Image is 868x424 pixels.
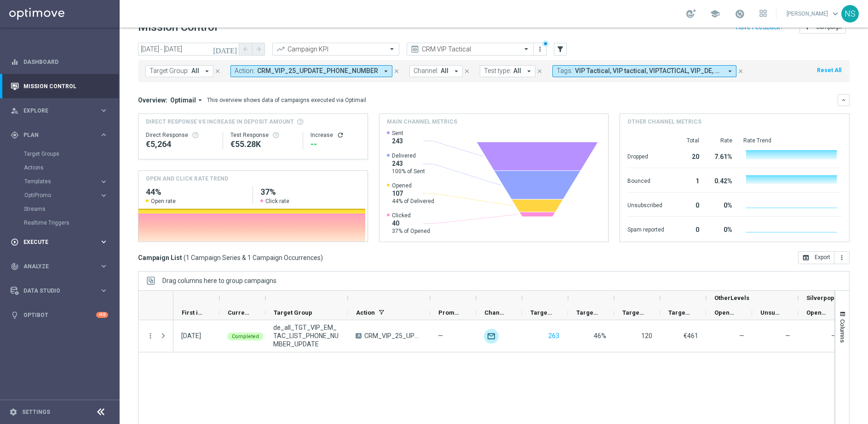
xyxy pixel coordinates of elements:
[24,219,96,226] a: Realtime Triggers
[96,312,108,318] div: +10
[227,332,264,340] colored-tag: Completed
[24,179,99,184] div: Templates
[736,66,745,76] button: close
[10,311,109,319] button: lightbulb Optibot +10
[392,227,430,235] span: 37% of Opened
[184,254,186,262] span: (
[146,131,215,139] div: Direct Response
[407,43,534,56] ng-select: CRM VIP Tactical
[547,330,560,342] button: 263
[24,192,99,198] div: OptiPromo
[242,46,249,52] i: arrow_back
[99,286,108,295] i: keyboard_arrow_right
[213,45,238,53] i: [DATE]
[484,329,499,344] img: Optimail
[99,262,108,271] i: keyboard_arrow_right
[11,107,99,115] div: Explore
[99,106,108,115] i: keyboard_arrow_right
[162,277,276,284] div: Row Groups
[594,332,606,339] span: 46%
[24,147,119,161] div: Target Groups
[181,332,201,340] div: 19 Aug 2025, Tuesday
[710,137,732,144] div: Rate
[714,294,749,301] span: OtherLevels
[24,192,90,198] span: OptiPromo
[11,311,19,319] i: lightbulb
[392,152,425,159] span: Delivered
[392,130,403,137] span: Sent
[668,309,690,316] span: Targeted Average KPI
[337,131,344,139] button: refresh
[627,173,664,187] div: Bounced
[146,332,155,340] button: more_vert
[213,66,222,76] button: close
[484,309,506,316] span: Channel
[11,131,99,139] div: Plan
[542,40,549,47] div: There are unsaved changes
[356,309,375,316] span: Action
[146,118,294,126] span: Direct Response VS Increase In Deposit Amount
[710,221,732,236] div: 0%
[557,67,573,75] span: Tags:
[710,197,732,212] div: 0%
[212,43,239,57] button: [DATE]
[149,67,189,75] span: Target Group:
[393,68,400,74] i: close
[710,148,732,163] div: 7.61%
[11,238,99,246] div: Execute
[274,309,312,316] span: Target Group
[675,148,699,163] div: 20
[230,139,296,150] div: €55,279
[830,9,840,19] span: keyboard_arrow_down
[11,287,99,295] div: Data Studio
[739,332,744,339] span: —
[272,43,399,56] ng-select: Campaign KPI
[230,65,392,77] button: Action: CRM_VIP_25_UPDATE_PHONE_NUMBER arrow_drop_down
[463,66,471,76] button: close
[536,45,544,53] i: more_vert
[838,254,845,261] i: more_vert
[10,263,109,270] div: track_changes Analyze keyboard_arrow_right
[356,333,362,339] span: A
[273,323,340,348] span: de_all_TGT_VIP_EM_TAC_LIST_PHONE_NUMBER_UPDATE
[364,332,422,340] span: CRM_VIP_25_UPDATE_PHONE_NUMBER
[182,309,204,316] span: First in Range
[23,239,99,245] span: Execute
[556,45,564,53] i: filter_alt
[11,238,19,246] i: play_circle_outline
[387,118,457,126] h4: Main channel metrics
[99,177,108,186] i: keyboard_arrow_right
[737,68,744,74] i: close
[392,198,434,205] span: 44% of Delivered
[265,198,289,205] span: Click rate
[99,191,108,200] i: keyboard_arrow_right
[392,168,425,175] span: 100% of Sent
[786,7,841,21] a: [PERSON_NAME]keyboard_arrow_down
[802,254,810,261] i: open_in_browser
[11,58,19,66] i: equalizer
[167,96,207,104] button: Optimail arrow_drop_down
[726,67,734,75] i: arrow_drop_down
[24,188,119,202] div: OptiPromo
[24,202,119,216] div: Streams
[24,178,109,185] button: Templates keyboard_arrow_right
[841,5,859,23] div: NS
[392,137,403,145] span: 243
[627,221,664,236] div: Spam reported
[10,287,109,294] button: Data Studio keyboard_arrow_right
[138,96,167,104] h3: Overview:
[806,294,834,301] span: Silverpop
[23,288,99,294] span: Data Studio
[252,43,265,56] button: arrow_forward
[530,309,552,316] span: Targeted Customers
[24,192,109,199] div: OptiPromo keyboard_arrow_right
[232,334,259,339] span: Completed
[10,238,109,246] button: play_circle_outline Execute keyboard_arrow_right
[10,131,109,139] button: gps_fixed Plan keyboard_arrow_right
[11,107,19,115] i: person_search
